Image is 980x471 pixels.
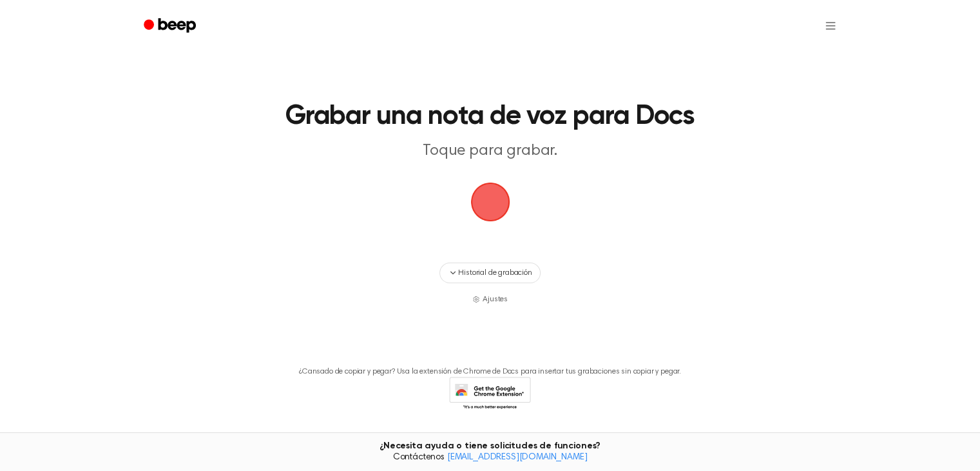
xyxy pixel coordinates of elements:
font: Historial de grabación [458,269,532,277]
font: Grabar una nota de voz para Docs [285,103,695,130]
a: Bip [135,14,207,39]
button: Abrir menú [815,10,846,41]
button: Historial de grabación [439,263,540,283]
font: ¿Necesita ayuda o tiene solicitudes de funciones? [380,441,600,450]
font: Toque para grabar. [423,143,557,159]
font: Contáctenos [393,453,445,462]
font: Ajustes [483,296,508,303]
button: Ajustes [472,294,508,305]
a: [EMAIL_ADDRESS][DOMAIN_NAME] [447,453,588,462]
font: ¿Cansado de copiar y pegar? Usa la extensión de Chrome de Docs para insertar tus grabaciones sin ... [299,368,681,376]
img: Logotipo de Beep [471,183,510,221]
